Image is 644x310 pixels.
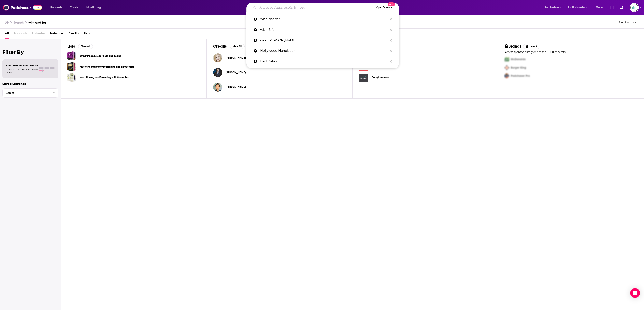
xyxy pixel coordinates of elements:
[630,288,640,298] div: Open Intercom Messenger
[511,66,526,69] span: Burger King
[2,82,58,86] p: Saved Searches
[630,3,639,12] button: Show profile menu
[505,44,521,49] h2: Brands
[6,64,38,67] span: Want to filter your results?
[372,76,389,79] span: Podglomerate
[503,72,511,80] img: Third Pro Logo
[359,73,492,83] a: Podglomerate logoPodglomerate
[359,51,492,61] a: PodcastOne logoPodcastOne
[213,44,245,49] a: CreditsView All
[80,75,129,80] a: Vacationing and Traveling with Cannabis
[568,5,587,10] span: For Podcasters
[2,49,58,55] h2: Filter By
[67,51,76,60] a: Great Podcasts for Kids and Teens
[226,71,246,74] a: Ford Stokes
[596,5,603,10] span: More
[50,30,64,39] a: Networks
[226,71,246,74] span: [PERSON_NAME]
[213,44,227,49] h2: Credits
[69,30,79,39] a: Credits
[6,68,38,74] span: Choose a tab above to access filters.
[3,92,49,94] span: Select
[230,44,245,49] button: View All
[505,50,637,54] p: Access sponsor history on the top 5,000 podcasts.
[86,5,101,10] span: Monitoring
[565,4,593,11] button: open menu
[213,80,346,93] button: Tiago ForteTiago Forte
[260,35,388,46] p: dear alice
[28,20,46,24] h3: with and for
[67,44,93,49] a: ListsView All
[226,56,311,59] span: [PERSON_NAME] is a Writer, Interviewer and Host of The Forum Podcast
[213,83,222,92] img: Tiago Forte
[545,5,561,10] span: For Business
[78,44,93,49] button: View All
[376,6,393,9] span: Open Advanced
[67,73,76,82] a: Vacationing and Traveling with Cannabis
[246,35,399,46] a: dear [PERSON_NAME]
[359,62,492,72] a: Earfluence logoEarfluence
[246,25,399,35] a: with & for
[50,5,62,10] span: Podcasts
[2,88,58,98] button: Select
[609,4,615,11] a: Show notifications dropdown
[511,74,530,78] span: Podchaser Pro
[67,4,81,11] a: Charts
[260,25,388,35] p: with & for
[260,56,388,67] p: Bad Dates
[503,63,511,72] img: Second Pro Logo
[226,85,246,89] span: [PERSON_NAME]
[630,3,639,12] span: Logged in as podglomerate
[213,68,222,77] img: Ford Stokes
[67,62,76,71] a: Music Podcasts for Musicians and Enthusiasts
[375,5,395,10] button: Open AdvancedNew
[84,4,106,11] button: open menu
[80,64,134,69] a: Music Podcasts for Musicians and Enthusiasts
[260,14,388,25] p: with and for
[523,44,540,49] button: Unlock
[13,20,24,24] h3: Search
[388,2,395,6] span: New
[47,4,68,11] button: open menu
[5,30,9,39] a: All
[593,4,608,11] button: open menu
[630,3,639,12] img: User Profile
[246,56,399,67] a: Bad Dates
[246,14,399,25] a: with and for
[213,66,346,79] button: Ford StokesFord Stokes
[503,55,511,63] img: First Pro Logo
[359,73,368,83] img: Podglomerate logo
[213,51,346,64] button: Florence Carmela is a Writer, Interviewer and Host of The Forum PodcastFlorence Carmela is a Writ...
[246,46,399,56] a: Hollywood Handbook
[80,54,121,58] a: Great Podcasts for Kids and Teens
[67,44,75,49] h2: Lists
[3,4,42,11] img: Podchaser - Follow, Share and Rate Podcasts
[250,3,403,12] div: Search podcasts, credits, & more...
[619,4,625,11] a: Show notifications dropdown
[14,30,27,39] span: Podcasts
[213,53,222,62] img: Florence Carmela is a Writer, Interviewer and Host of The Forum Podcast
[84,30,90,39] a: Lists
[511,58,526,61] span: McDonalds
[226,85,246,89] a: Tiago Forte
[617,21,638,24] button: Send feedback
[260,46,388,56] p: Hollywood Handbook
[542,4,566,11] button: open menu
[32,30,45,39] span: Episodes
[258,4,375,11] input: Search podcasts, credits, & more...
[70,5,78,10] span: Charts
